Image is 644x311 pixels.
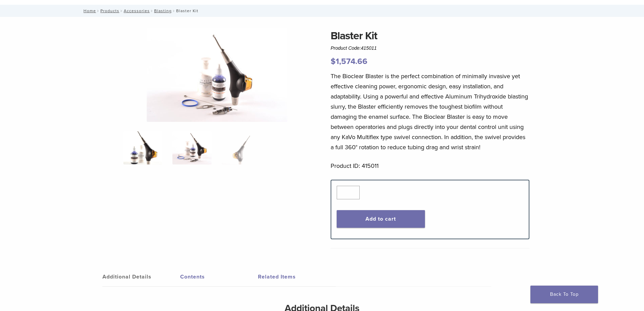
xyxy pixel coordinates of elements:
nav: Blaster Kit [79,5,566,17]
a: Accessories [124,8,150,13]
bdi: 1,574.66 [331,57,367,66]
span: / [119,9,124,13]
a: Blasting [154,8,172,13]
p: Product ID: 415011 [331,161,529,171]
p: The Bioclear Blaster is the perfect combination of minimally invasive yet effective cleaning powe... [331,71,529,152]
span: / [172,9,176,13]
span: 415011 [361,45,377,51]
img: Blaster Kit - Image 3 [222,131,261,164]
img: Blaster Kit - Image 2 [147,28,287,122]
a: Products [100,8,119,13]
a: Back To Top [530,286,598,303]
a: Additional Details [102,267,180,286]
button: Add to cart [337,210,425,228]
span: / [96,9,100,13]
span: Product Code: [331,45,377,51]
a: Home [81,8,96,13]
a: Related Items [258,267,336,286]
img: Bioclear-Blaster-Kit-Simplified-1-e1548850725122-324x324.jpg [123,131,162,164]
h1: Blaster Kit [331,28,529,44]
a: Contents [180,267,258,286]
span: / [150,9,154,13]
span: $ [331,57,336,66]
img: Blaster Kit - Image 2 [172,131,211,164]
